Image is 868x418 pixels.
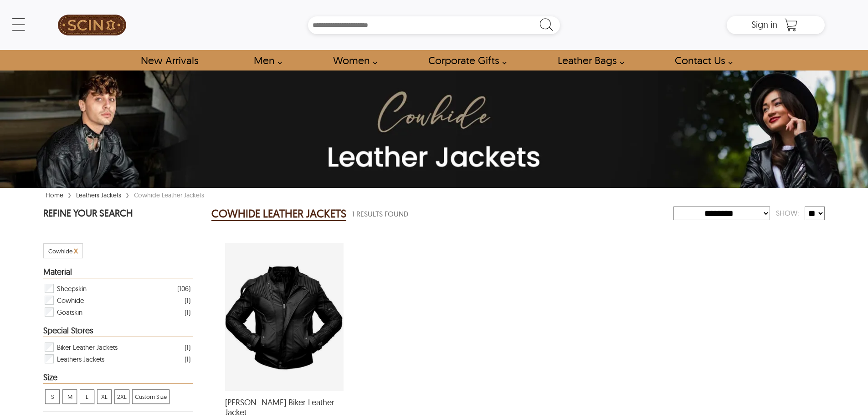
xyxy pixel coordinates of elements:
a: Home [43,191,66,199]
span: › [68,186,72,202]
div: ( 1 ) [185,342,190,353]
h2: COWHIDE LEATHER JACKETS [211,206,346,221]
div: View S cowhide leather jackets [45,389,60,404]
a: Shop Leather Corporate Gifts [418,50,512,71]
div: Filter Sheepskin cowhide leather jackets [44,282,190,294]
div: Heading Filter cowhide leather jackets by Special Stores [43,326,193,337]
div: cowhide leather jackets 1 Results Found [211,205,673,223]
div: ( 106 ) [177,283,190,294]
a: SCIN [43,5,141,45]
span: Sheepskin [57,282,87,294]
div: View M cowhide leather jackets [62,389,77,404]
span: Leathers Jackets [57,353,104,365]
span: Biker Leather Jackets [57,341,118,353]
div: Show: [770,205,805,221]
a: Sign in [751,22,777,29]
span: Filter Cowhide [48,247,72,255]
span: Goatskin [57,306,82,318]
div: Heading Filter cowhide leather jackets by Material [43,267,193,278]
div: ( 1 ) [185,307,190,318]
span: Cancel Filter [74,245,78,256]
div: Heading Filter cowhide leather jackets by Size [43,373,193,384]
span: S [46,390,59,403]
span: XL [98,390,111,403]
a: shop men's leather jackets [243,50,287,71]
div: cowhide leather jackets [132,191,206,200]
a: Leathers Jackets [74,191,123,199]
a: contact-us [664,50,738,71]
p: REFINE YOUR SEARCH [43,206,193,222]
div: Filter Cowhide cowhide leather jackets [44,294,190,306]
span: 1 Results Found [352,208,408,220]
a: Shop New Arrivals [130,50,208,71]
a: Shop Leather Bags [547,50,629,71]
div: View Custom Size cowhide leather jackets [132,389,169,404]
span: M [63,390,77,403]
div: ( 1 ) [185,295,190,306]
span: Sign in [751,19,777,30]
span: Custom Size [133,390,169,403]
div: View 2XL cowhide leather jackets [114,389,129,404]
div: ( 1 ) [185,353,190,365]
div: View L cowhide leather jackets [80,389,94,404]
div: Filter Biker Leather Jackets cowhide leather jackets [44,341,190,353]
a: Shopping Cart [782,18,800,32]
div: Filter Goatskin cowhide leather jackets [44,306,190,318]
div: Filter Leathers Jackets cowhide leather jackets [44,353,190,365]
span: › [126,186,129,202]
span: Asher Biker Leather Jacket [225,398,344,417]
div: View XL cowhide leather jackets [97,389,112,404]
a: Shop Women Leather Jackets [323,50,382,71]
span: Cowhide [57,294,84,306]
span: L [80,390,94,403]
span: 2XL [115,390,129,403]
img: SCIN [58,5,126,45]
